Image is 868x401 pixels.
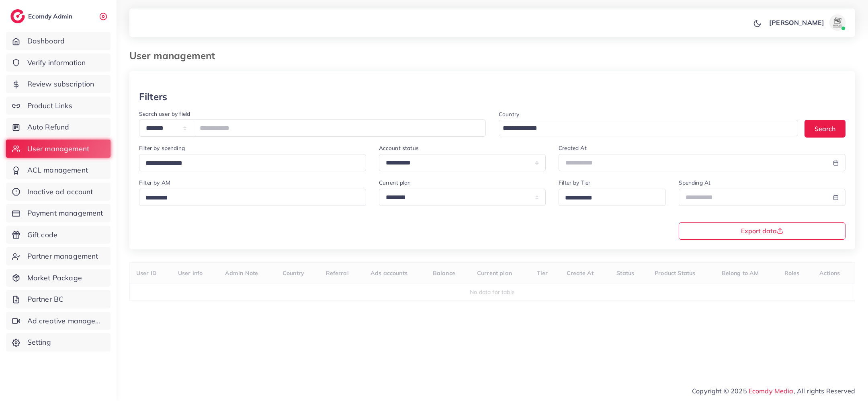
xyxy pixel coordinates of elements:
[6,183,111,201] a: Inactive ad account
[794,386,855,396] span: , All rights Reserved
[143,192,356,204] input: Search for option
[10,9,74,23] a: logoEcomdy Admin
[6,290,111,308] a: Partner BC
[143,157,356,170] input: Search for option
[6,247,111,265] a: Partner management
[679,179,711,187] label: Spending At
[562,192,655,204] input: Search for option
[6,118,111,136] a: Auto Refund
[27,165,88,175] span: ACL management
[139,189,366,206] div: Search for option
[769,18,824,27] p: [PERSON_NAME]
[829,14,845,31] img: avatar
[559,144,587,152] label: Created At
[6,312,111,330] a: Ad creative management
[749,387,794,395] a: Ecomdy Media
[139,154,366,171] div: Search for option
[6,140,111,158] a: User management
[500,122,788,135] input: Search for option
[139,110,190,118] label: Search user by field
[6,269,111,287] a: Market Package
[379,144,419,152] label: Account status
[27,316,104,326] span: Ad creative management
[139,144,185,152] label: Filter by spending
[499,110,519,118] label: Country
[27,187,93,197] span: Inactive ad account
[6,333,111,352] a: Setting
[28,12,74,20] h2: Ecomdy Admin
[805,120,845,137] button: Search
[139,179,170,187] label: Filter by AM
[6,53,111,72] a: Verify information
[27,230,57,240] span: Gift code
[559,179,590,187] label: Filter by Tier
[27,122,70,132] span: Auto Refund
[27,294,64,304] span: Partner BC
[6,32,111,50] a: Dashboard
[6,226,111,244] a: Gift code
[27,208,103,218] span: Payment management
[27,58,86,68] span: Verify information
[27,36,65,46] span: Dashboard
[6,204,111,222] a: Payment management
[27,337,51,348] span: Setting
[6,161,111,179] a: ACL management
[6,97,111,115] a: Product Links
[692,386,855,396] span: Copyright © 2025
[6,75,111,93] a: Review subscription
[129,50,221,62] h3: User management
[741,228,783,234] span: Export data
[27,251,98,261] span: Partner management
[765,14,849,31] a: [PERSON_NAME]avatar
[139,91,167,103] h3: Filters
[27,101,72,111] span: Product Links
[559,189,665,206] div: Search for option
[499,120,798,136] div: Search for option
[10,9,25,23] img: logo
[27,273,82,283] span: Market Package
[27,144,89,154] span: User management
[679,222,846,240] button: Export data
[27,79,94,89] span: Review subscription
[379,179,411,187] label: Current plan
